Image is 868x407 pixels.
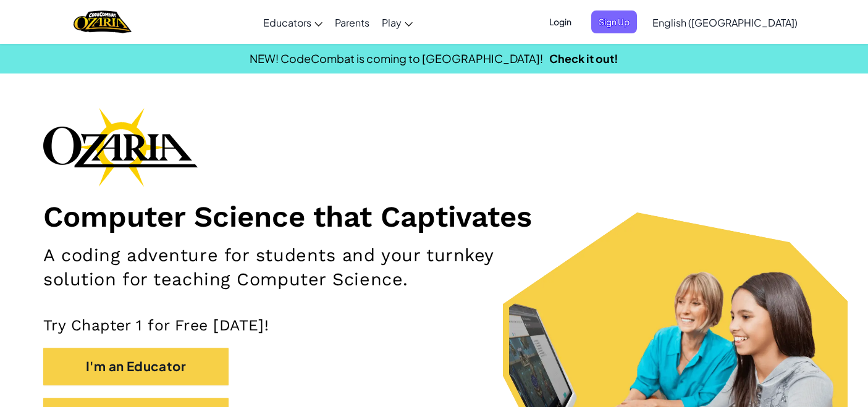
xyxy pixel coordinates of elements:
[646,6,804,39] a: English ([GEOGRAPHIC_DATA])
[43,316,825,335] p: Try Chapter 1 for Free [DATE]!
[542,10,579,33] button: Login
[652,16,798,29] span: English ([GEOGRAPHIC_DATA])
[257,6,329,39] a: Educators
[329,6,376,39] a: Parents
[382,16,402,29] span: Play
[591,10,637,33] button: Sign Up
[43,107,198,187] img: Ozaria branding logo
[43,348,229,385] button: I'm an Educator
[43,243,567,292] h2: A coding adventure for students and your turnkey solution for teaching Computer Science.
[250,51,543,65] span: NEW! CodeCombat is coming to [GEOGRAPHIC_DATA]!
[263,16,311,29] span: Educators
[74,9,131,35] a: Ozaria by CodeCombat logo
[43,199,825,235] h1: Computer Science that Captivates
[376,6,419,39] a: Play
[74,9,131,35] img: Home
[549,51,618,65] a: Check it out!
